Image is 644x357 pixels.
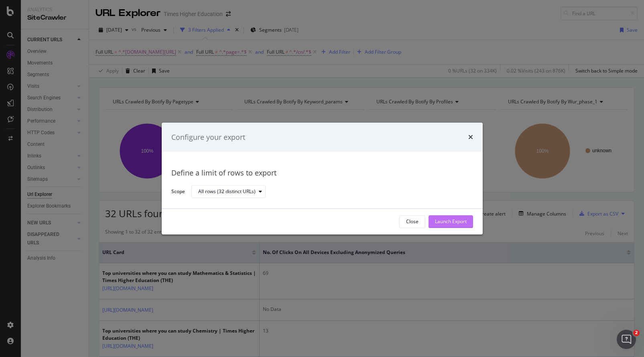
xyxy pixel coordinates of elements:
[406,218,418,225] div: Close
[198,190,256,194] div: All rows (32 distinct URLs)
[171,168,473,179] div: Define a limit of rows to export
[429,215,473,228] button: Launch Export
[162,123,483,234] div: modal
[171,188,185,197] label: Scope
[633,330,640,336] span: 2
[435,218,467,225] div: Launch Export
[171,132,245,143] div: Configure your export
[399,215,425,228] button: Close
[191,186,266,198] button: All rows (32 distinct URLs)
[468,132,473,143] div: times
[617,330,636,349] iframe: Intercom live chat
